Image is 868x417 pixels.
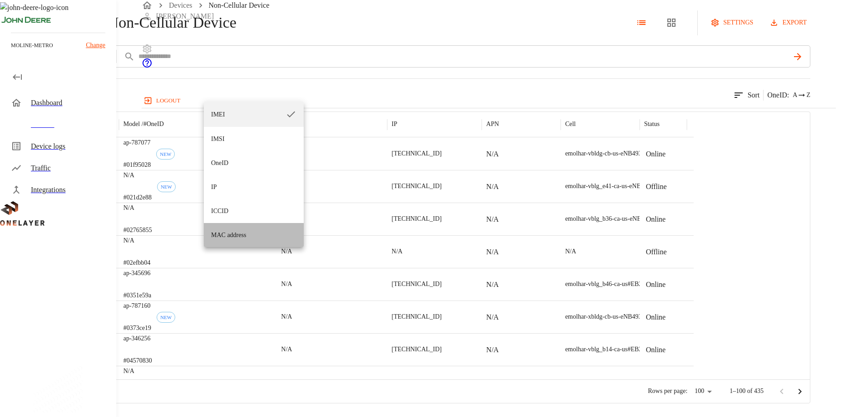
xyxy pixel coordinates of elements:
li: IMEI [204,102,304,127]
li: IMSI [204,127,304,151]
li: OneID [204,151,304,175]
li: ICCID [204,199,304,223]
li: IP [204,175,304,199]
li: MAC address [204,223,304,247]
